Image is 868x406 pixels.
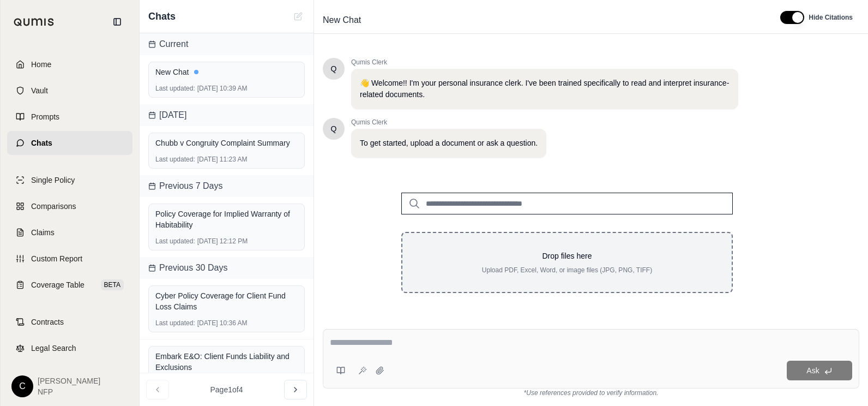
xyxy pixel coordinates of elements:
span: Contracts [31,317,64,327]
span: Last updated: [155,155,195,164]
span: [PERSON_NAME] [38,375,100,386]
div: [DATE] 11:23 AM [155,155,298,164]
span: Last updated: [155,319,195,327]
p: Upload PDF, Excel, Word, or image files (JPG, PNG, TIFF) [420,266,714,274]
a: Claims [7,220,132,244]
a: Vault [7,79,132,103]
span: Last updated: [155,237,195,246]
div: Embark E&O: Client Funds Liability and Exclusions [155,351,298,373]
a: Home [7,52,132,76]
button: Collapse sidebar [108,13,126,31]
img: Qumis Logo [14,18,55,26]
span: Vault [31,85,48,96]
span: Chats [31,138,52,148]
span: Qumis Clerk [351,118,546,127]
span: NFP [38,386,100,397]
span: Single Policy [31,175,75,186]
span: Hide Citations [809,13,853,22]
div: [DATE] [140,104,314,126]
span: New Chat [318,11,365,29]
div: Previous 7 Days [140,175,314,197]
div: Previous 30 Days [140,257,314,279]
div: Edit Title [318,11,767,29]
div: [DATE] 10:39 AM [155,84,298,93]
a: Single Policy [7,168,132,192]
p: To get started, upload a document or ask a question. [360,138,538,149]
span: BETA [101,279,124,290]
span: Home [31,59,51,70]
div: New Chat [155,67,298,77]
span: Chats [148,9,176,24]
span: Claims [31,227,55,238]
span: Hello [331,123,337,134]
span: Hello [331,63,337,74]
span: Custom Report [31,253,82,264]
span: Comparisons [31,201,76,212]
button: Ask [787,361,852,380]
a: Prompts [7,105,132,129]
div: [DATE] 12:12 PM [155,237,298,246]
span: Ask [806,366,819,375]
button: New Chat [292,10,305,23]
div: C [11,375,33,397]
a: Coverage TableBETA [7,273,132,297]
span: Page 1 of 4 [210,384,243,395]
div: Cyber Policy Coverage for Client Fund Loss Claims [155,290,298,312]
div: [DATE] 10:36 AM [155,319,298,327]
a: Custom Report [7,247,132,271]
div: Policy Coverage for Implied Warranty of Habitability [155,208,298,230]
p: Drop files here [420,250,714,261]
div: Current [140,33,314,55]
span: Legal Search [31,343,76,354]
span: Prompts [31,111,59,122]
p: 👋 Welcome!! I'm your personal insurance clerk. I've been trained specifically to read and interpr... [360,77,730,100]
a: Contracts [7,310,132,334]
span: Qumis Clerk [351,58,738,67]
a: Legal Search [7,336,132,360]
span: Last updated: [155,84,195,93]
a: Chats [7,131,132,155]
div: Chubb v Congruity Complaint Summary [155,138,298,148]
div: *Use references provided to verify information. [323,389,859,397]
a: Comparisons [7,194,132,218]
span: Coverage Table [31,279,85,290]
